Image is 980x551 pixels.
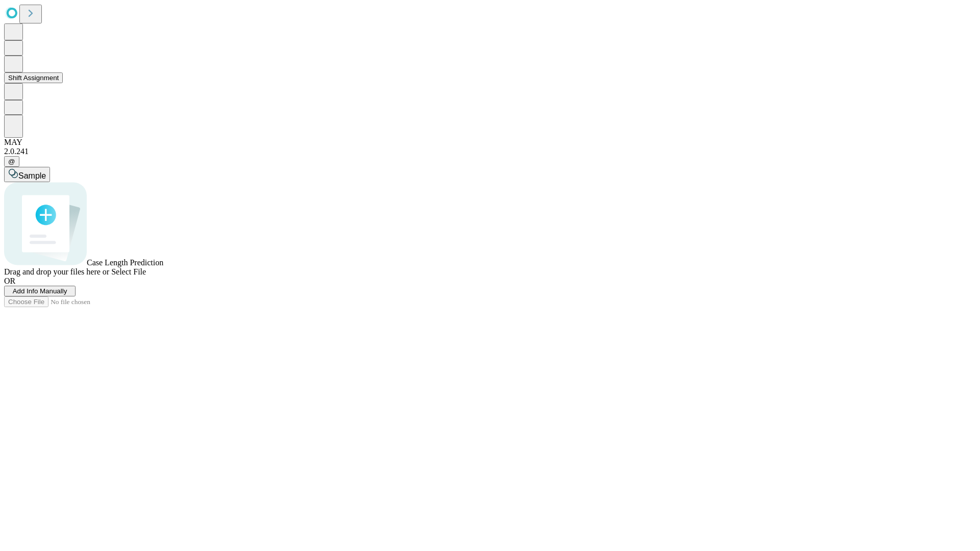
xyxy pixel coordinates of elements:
[4,286,76,296] button: Add Info Manually
[87,258,163,267] span: Case Length Prediction
[4,277,15,285] span: OR
[4,267,109,276] span: Drag and drop your files here or
[4,138,976,147] div: MAY
[8,158,15,165] span: @
[18,171,46,180] span: Sample
[4,147,976,156] div: 2.0.241
[111,267,146,276] span: Select File
[4,167,50,182] button: Sample
[4,156,19,167] button: @
[13,287,67,295] span: Add Info Manually
[4,72,63,83] button: Shift Assignment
